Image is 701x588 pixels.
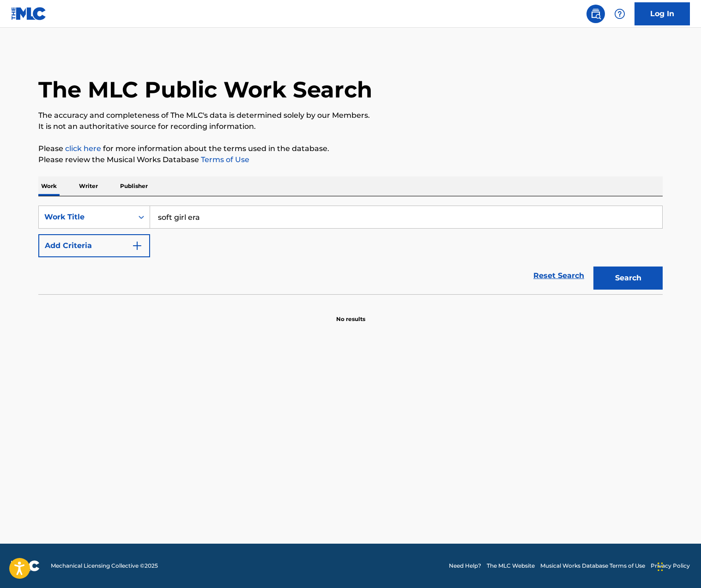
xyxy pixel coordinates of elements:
[38,234,150,257] button: Add Criteria
[117,176,151,196] p: Publisher
[635,2,690,25] a: Log In
[38,154,663,165] p: Please review the Musical Works Database
[651,562,690,570] a: Privacy Policy
[590,8,601,19] img: search
[529,266,589,286] a: Reset Search
[655,544,701,588] iframe: Chat Widget
[614,8,625,19] img: help
[38,176,60,196] p: Work
[487,562,535,570] a: The MLC Website
[586,5,605,23] a: Public Search
[38,206,663,294] form: Search Form
[38,143,663,154] p: Please for more information about the terms used in the database.
[132,240,143,251] img: 9d2ae6d4665cec9f34b9.svg
[610,5,629,23] div: Help
[51,562,158,570] span: Mechanical Licensing Collective © 2025
[44,212,127,223] div: Work Title
[11,560,40,571] img: logo
[38,76,372,103] h1: The MLC Public Work Search
[593,267,663,290] button: Search
[658,553,663,581] div: Drag
[540,562,645,570] a: Musical Works Database Terms of Use
[199,155,249,164] a: Terms of Use
[38,121,663,132] p: It is not an authoritative source for recording information.
[11,7,47,20] img: MLC Logo
[76,176,101,196] p: Writer
[449,562,481,570] a: Need Help?
[336,304,365,323] p: No results
[65,144,101,153] a: click here
[38,110,663,121] p: The accuracy and completeness of The MLC's data is determined solely by our Members.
